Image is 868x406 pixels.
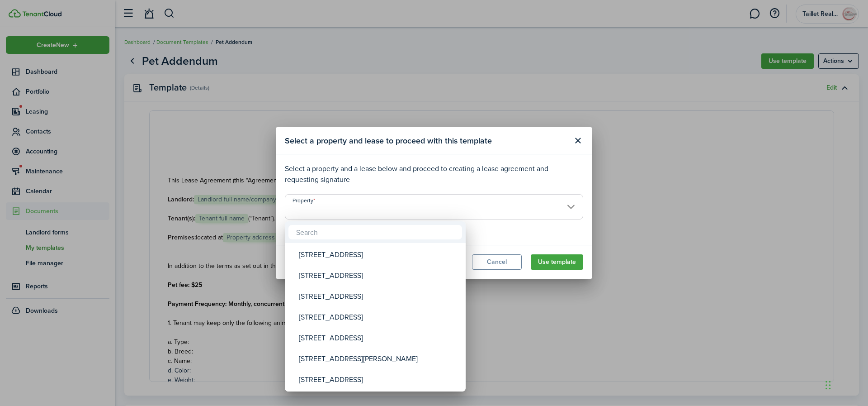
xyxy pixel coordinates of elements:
[299,328,459,349] div: [STREET_ADDRESS]
[285,243,466,392] mbsc-wheel: Property
[299,369,459,390] div: [STREET_ADDRESS]
[299,265,459,286] div: [STREET_ADDRESS]
[288,225,462,239] input: Search
[299,307,459,328] div: [STREET_ADDRESS]
[299,244,459,265] div: [STREET_ADDRESS]
[299,349,459,369] div: [STREET_ADDRESS][PERSON_NAME]
[299,286,459,307] div: [STREET_ADDRESS]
